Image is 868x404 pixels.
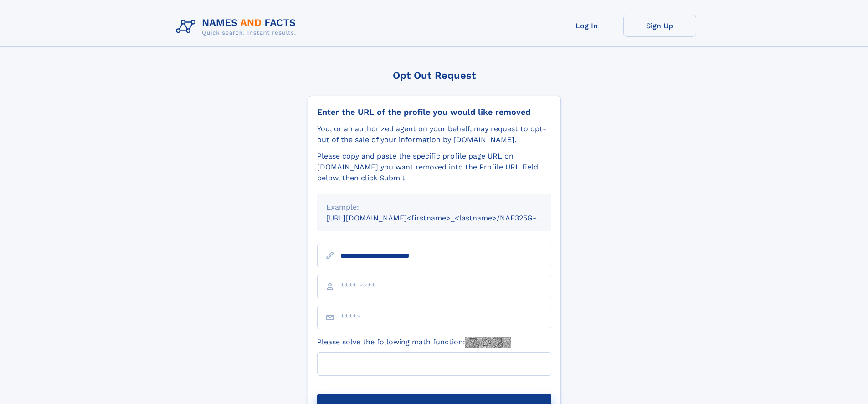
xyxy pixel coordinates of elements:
div: Opt Out Request [308,70,561,81]
a: Log In [550,15,623,37]
img: Logo Names and Facts [172,15,303,39]
div: Please copy and paste the specific profile page URL on [DOMAIN_NAME] you want removed into the Pr... [317,151,551,184]
label: Please solve the following math function: [317,337,511,348]
small: [URL][DOMAIN_NAME]<firstname>_<lastname>/NAF325G-xxxxxxxx [326,214,569,222]
a: Sign Up [623,15,696,37]
div: Enter the URL of the profile you would like removed [317,107,551,117]
div: You, or an authorized agent on your behalf, may request to opt-out of the sale of your informatio... [317,123,551,145]
div: Example: [326,202,542,213]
